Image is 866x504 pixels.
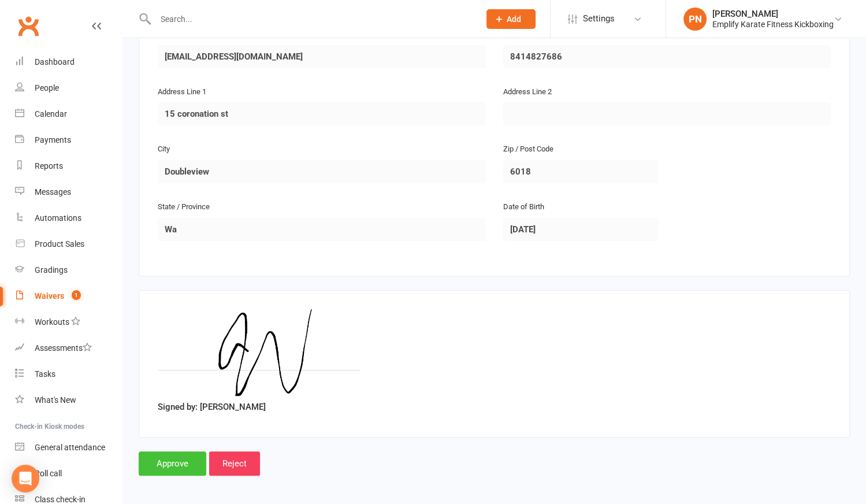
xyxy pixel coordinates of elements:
img: image1755302812.png [158,309,360,396]
a: Assessments [15,335,122,361]
div: Calendar [35,109,67,118]
div: Assessments [35,343,92,353]
span: Add [507,14,521,24]
div: Payments [35,135,71,144]
a: Messages [15,179,122,205]
label: Date of Birth [503,201,544,213]
div: PN [683,8,707,31]
input: Approve [139,451,206,476]
a: Roll call [15,461,122,487]
a: Product Sales [15,231,122,257]
label: City [158,143,170,155]
a: Dashboard [15,49,122,75]
input: Search... [152,11,471,27]
a: Tasks [15,361,122,387]
div: Open Intercom Messenger [12,465,39,492]
button: Add [486,9,536,29]
div: Product Sales [35,239,84,249]
span: Settings [583,6,615,32]
div: General attendance [35,443,105,452]
label: State / Province [158,201,210,213]
div: Waivers [35,291,64,301]
a: Waivers 1 [15,283,122,309]
div: Messages [35,187,71,197]
input: Reject [209,451,260,476]
label: Zip / Post Code [503,143,553,155]
a: Workouts [15,309,122,335]
span: 1 [72,290,81,300]
div: Class check-in [35,495,86,504]
a: Payments [15,127,122,153]
div: Tasks [35,369,55,379]
a: People [15,75,122,101]
a: General attendance kiosk mode [15,435,122,461]
label: Signed by: [PERSON_NAME] [158,400,266,414]
label: Address Line 2 [503,86,552,98]
label: Address Line 1 [158,86,206,98]
div: Reports [35,161,63,171]
div: Workouts [35,317,69,327]
div: Roll call [35,469,62,478]
div: What's New [35,395,76,405]
div: [PERSON_NAME] [712,9,834,19]
div: People [35,83,59,92]
div: Emplify Karate Fitness Kickboxing [712,19,834,29]
div: Gradings [35,265,68,275]
a: Reports [15,153,122,179]
div: Dashboard [35,57,75,66]
a: Calendar [15,101,122,127]
a: Gradings [15,257,122,283]
a: Automations [15,205,122,231]
div: Automations [35,213,81,223]
a: Clubworx [14,12,43,40]
a: What's New [15,387,122,413]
